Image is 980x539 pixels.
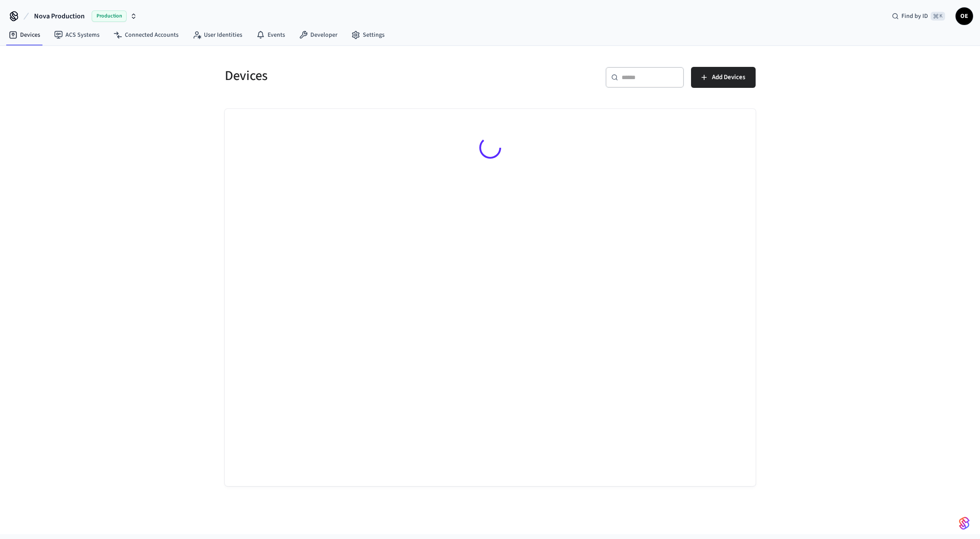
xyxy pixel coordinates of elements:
[107,27,186,43] a: Connected Accounts
[931,12,945,21] span: ⌘ K
[691,67,756,88] button: Add Devices
[956,7,973,25] button: OE
[959,516,970,530] img: SeamLogoGradient.69752ec5.svg
[901,12,928,21] span: Find by ID
[712,72,745,83] span: Add Devices
[92,10,127,22] span: Production
[249,27,292,43] a: Events
[885,8,952,24] div: Find by ID⌘ K
[292,27,344,43] a: Developer
[47,27,107,43] a: ACS Systems
[186,27,249,43] a: User Identities
[344,27,392,43] a: Settings
[956,8,972,24] span: OE
[34,11,85,21] span: Nova Production
[2,27,47,43] a: Devices
[225,67,485,85] h5: Devices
